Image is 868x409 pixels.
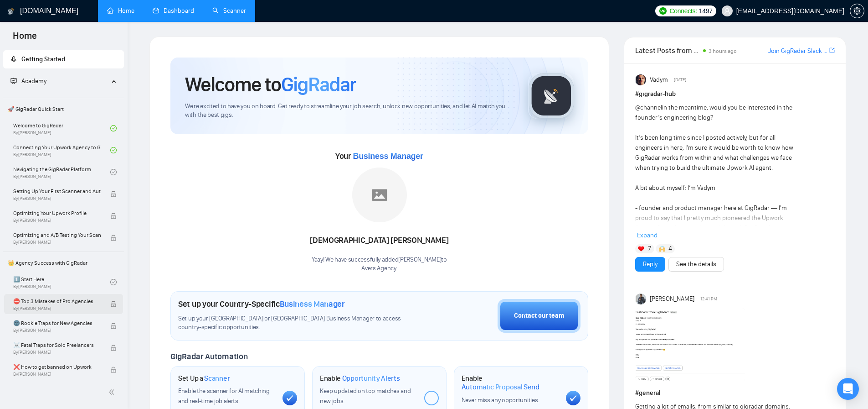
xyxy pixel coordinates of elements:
[4,254,123,272] span: 👑 Agency Success with GigRadar
[13,328,101,333] span: By [PERSON_NAME]
[768,46,827,56] a: Join GigRadar Slack Community
[700,295,717,303] span: 12:41 PM
[13,341,101,350] span: ☠️ Fatal Traps for Solo Freelancers
[13,297,101,306] span: ⛔ Top 3 Mistakes of Pro Agencies
[110,345,117,351] span: lock
[635,104,662,111] span: @channel
[13,118,110,138] a: Welcome to GigRadarBy[PERSON_NAME]
[212,7,246,15] a: searchScanner
[650,294,694,304] span: [PERSON_NAME]
[676,259,716,269] a: See the details
[674,76,686,84] span: [DATE]
[837,378,859,400] div: Open Intercom Messenger
[21,55,65,63] span: Getting Started
[724,8,730,14] span: user
[529,73,574,119] img: gigradar-logo.png
[108,388,118,397] span: double-left
[668,244,672,253] span: 4
[110,213,117,219] span: lock
[110,169,117,175] span: check-circle
[514,311,564,321] div: Contact our team
[153,7,194,15] a: dashboardDashboard
[668,257,724,272] button: See the details
[110,147,117,153] span: check-circle
[178,374,230,383] h1: Set Up a
[178,299,345,309] h1: Set up your Country-Specific
[636,294,647,304] img: Myroslav Koval
[636,308,745,381] img: F09KZHZ3YSU-Screenshot%202025-10-07%20at%2012.39.21%E2%80%AFPM.png
[185,102,514,120] span: We're excited to have you on board. Get ready to streamline your job search, unlock new opportuni...
[13,162,110,182] a: Navigating the GigRadar PlatformBy[PERSON_NAME]
[4,100,123,118] span: 🚀 GigRadar Quick Start
[13,319,101,328] span: 🌚 Rookie Traps for New Agencies
[21,77,46,85] span: Academy
[353,152,423,161] span: Business Manager
[462,396,539,404] span: Never miss any opportunities.
[10,77,46,85] span: Academy
[13,196,101,201] span: By [PERSON_NAME]
[310,256,448,273] div: Yaay! We have successfully added [PERSON_NAME] to
[310,264,448,273] p: Avers Agency .
[638,246,644,252] img: ❤️
[13,187,101,196] span: Setting Up Your First Scanner and Auto-Bidder
[5,29,44,48] span: Home
[107,7,134,15] a: homeHome
[13,306,101,311] span: By [PERSON_NAME]
[643,259,657,269] a: Reply
[829,46,835,55] a: export
[178,387,270,405] span: Enable the scanner for AI matching and real-time job alerts.
[110,301,117,307] span: lock
[635,388,835,398] h1: # general
[170,351,247,362] span: GigRadar Automation
[850,4,864,18] button: setting
[850,7,864,15] a: setting
[320,387,411,405] span: Keep updated on top matches and new jobs.
[850,7,864,15] span: setting
[637,231,657,239] span: Expand
[110,323,117,329] span: lock
[635,89,835,99] h1: # gigradar-hub
[320,374,400,383] h1: Enable
[13,350,101,355] span: By [PERSON_NAME]
[13,231,101,240] span: Optimizing and A/B Testing Your Scanner for Better Results
[709,48,737,54] span: 3 hours ago
[110,125,117,131] span: check-circle
[342,374,400,383] span: Opportunity Alerts
[648,244,651,253] span: 7
[635,257,665,272] button: Reply
[10,56,17,62] span: rocket
[352,168,407,222] img: placeholder.png
[13,240,101,245] span: By [PERSON_NAME]
[310,233,448,248] div: [DEMOGRAPHIC_DATA] [PERSON_NAME]
[178,315,420,332] span: Set up your [GEOGRAPHIC_DATA] or [GEOGRAPHIC_DATA] Business Manager to access country-specific op...
[498,299,580,333] button: Contact our team
[335,151,423,161] span: Your
[110,367,117,373] span: lock
[281,72,356,97] span: GigRadar
[635,103,795,364] div: in the meantime, would you be interested in the founder’s engineering blog? It’s been long time s...
[635,45,700,56] span: Latest Posts from the GigRadar Community
[13,209,101,218] span: Optimizing Your Upwork Profile
[13,372,101,377] span: By [PERSON_NAME]
[13,272,110,292] a: 1️⃣ Start HereBy[PERSON_NAME]
[13,218,101,223] span: By [PERSON_NAME]
[110,191,117,197] span: lock
[280,299,345,309] span: Business Manager
[669,6,697,16] span: Connects:
[829,47,835,54] span: export
[3,50,124,68] li: Getting Started
[110,235,117,241] span: lock
[204,374,230,383] span: Scanner
[636,74,647,85] img: Vadym
[699,6,713,16] span: 1497
[10,78,17,84] span: fund-projection-screen
[462,383,539,392] span: Automatic Proposal Send
[462,374,559,392] h1: Enable
[659,246,665,252] img: 🙌
[659,7,667,15] img: upwork-logo.png
[8,4,14,19] img: logo
[650,75,668,85] span: Vadym
[13,362,101,372] span: ❌ How to get banned on Upwork
[13,140,110,160] a: Connecting Your Upwork Agency to GigRadarBy[PERSON_NAME]
[110,279,117,285] span: check-circle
